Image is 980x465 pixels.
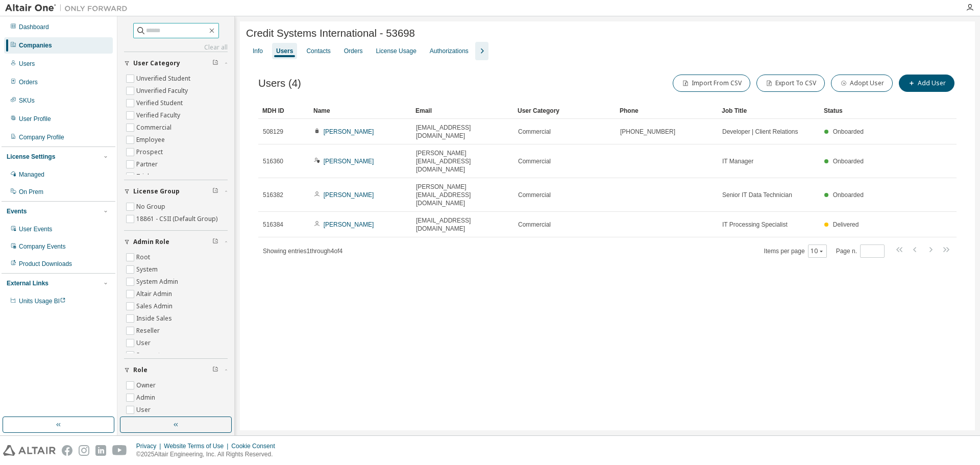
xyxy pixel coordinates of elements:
[263,157,283,165] span: 516360
[136,213,219,225] label: 18861 - CSII (Default Group)
[136,391,157,404] label: Admin
[836,244,885,258] span: Page n.
[112,445,127,456] img: youtube.svg
[212,187,218,195] span: Clear filter
[136,404,153,416] label: User
[19,41,52,50] div: Companies
[518,128,551,136] span: Commercial
[415,103,509,119] div: Email
[19,298,66,305] span: Units Usage BI
[324,191,374,199] a: [PERSON_NAME]
[19,133,64,141] div: Company Profile
[764,244,827,258] span: Items per page
[136,170,151,183] label: Trial
[620,103,714,119] div: Phone
[263,191,283,199] span: 516382
[124,43,228,52] a: Clear all
[136,85,190,97] label: Unverified Faculty
[306,47,330,55] div: Contacts
[19,188,43,196] div: On Prem
[5,3,133,13] img: Altair One
[833,128,864,135] span: Onboarded
[136,134,167,146] label: Employee
[136,263,160,276] label: System
[212,59,218,67] span: Clear filter
[136,288,174,300] label: Altair Admin
[722,221,788,229] span: IT Processing Specialist
[19,78,38,86] div: Orders
[722,157,753,165] span: IT Manager
[136,442,164,450] div: Privacy
[416,124,509,140] span: [EMAIL_ADDRESS][DOMAIN_NAME]
[824,103,895,119] div: Status
[324,221,374,228] a: [PERSON_NAME]
[416,216,509,233] span: [EMAIL_ADDRESS][DOMAIN_NAME]
[136,109,182,121] label: Verified Faculty
[136,201,167,213] label: No Group
[263,248,342,255] span: Showing entries 1 through 4 of 4
[7,207,27,215] div: Events
[136,251,152,263] label: Root
[518,191,551,199] span: Commercial
[164,442,231,450] div: Website Terms of Use
[756,75,825,92] button: Export To CSV
[19,225,52,233] div: User Events
[19,115,51,123] div: User Profile
[324,128,374,135] a: [PERSON_NAME]
[899,75,954,92] button: Add User
[253,47,263,55] div: Info
[124,52,228,75] button: User Category
[19,260,72,268] div: Product Downloads
[833,158,864,165] span: Onboarded
[19,96,35,105] div: SKUs
[430,47,469,55] div: Authorizations
[79,445,89,456] img: instagram.svg
[7,153,55,161] div: License Settings
[19,170,44,179] div: Managed
[133,238,169,246] span: Admin Role
[518,103,611,119] div: User Category
[136,379,158,391] label: Owner
[136,121,174,134] label: Commercial
[416,149,509,174] span: [PERSON_NAME][EMAIL_ADDRESS][DOMAIN_NAME]
[136,450,281,459] p: © 2025 Altair Engineering, Inc. All Rights Reserved.
[124,231,228,253] button: Admin Role
[620,128,675,136] span: [PHONE_NUMBER]
[246,28,415,39] span: Credit Systems International - 53698
[19,60,35,68] div: Users
[212,366,218,374] span: Clear filter
[62,445,72,456] img: facebook.svg
[276,47,293,55] div: Users
[136,325,162,337] label: Reseller
[136,158,160,170] label: Partner
[133,366,148,374] span: Role
[673,75,750,92] button: Import From CSV
[136,72,192,85] label: Unverified Student
[7,279,48,287] div: External Links
[133,59,180,67] span: User Category
[136,146,165,158] label: Prospect
[136,97,185,109] label: Verified Student
[263,128,283,136] span: 508129
[376,47,416,55] div: License Usage
[313,103,407,119] div: Name
[518,221,551,229] span: Commercial
[324,158,374,165] a: [PERSON_NAME]
[124,180,228,203] button: License Group
[344,47,363,55] div: Orders
[833,191,864,199] span: Onboarded
[263,221,283,229] span: 516384
[3,445,56,456] img: altair_logo.svg
[258,78,301,89] span: Users (4)
[831,75,893,92] button: Adopt User
[136,349,162,361] label: Support
[19,242,65,251] div: Company Events
[136,312,174,325] label: Inside Sales
[19,23,49,31] div: Dashboard
[416,183,509,207] span: [PERSON_NAME][EMAIL_ADDRESS][DOMAIN_NAME]
[231,442,281,450] div: Cookie Consent
[722,103,816,119] div: Job Title
[136,276,180,288] label: System Admin
[811,247,824,255] button: 10
[722,128,798,136] span: Developer | Client Relations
